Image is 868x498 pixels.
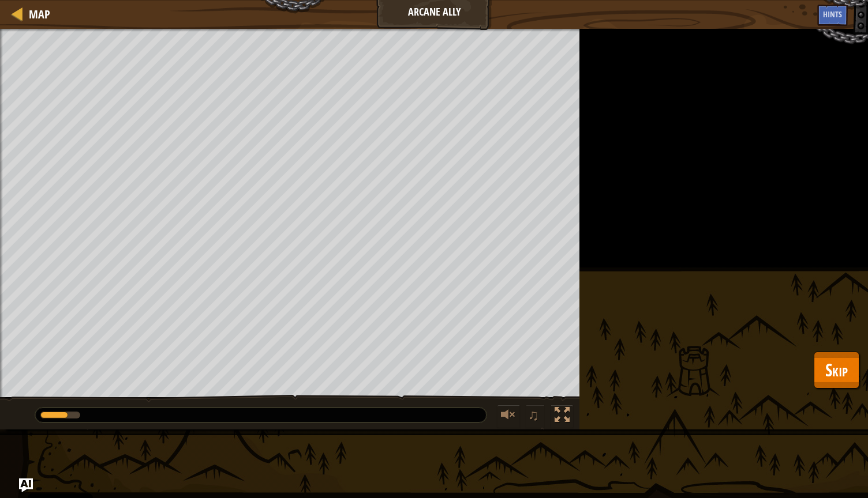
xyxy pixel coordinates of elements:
span: ♫ [528,406,540,424]
span: Map [29,6,50,22]
button: Adjust volume [497,405,520,428]
a: Map [23,6,50,22]
span: Hints [823,9,842,20]
span: Skip [825,358,848,382]
button: Skip [814,352,859,388]
button: ♫ [526,405,545,428]
button: Toggle fullscreen [551,405,574,428]
button: Ask AI [19,478,33,492]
